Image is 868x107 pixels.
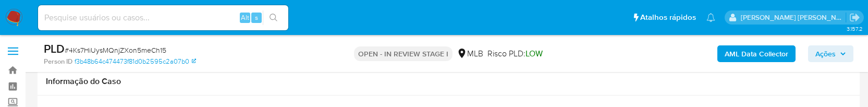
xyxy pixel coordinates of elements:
[75,57,196,66] a: f3b48b64c474473f81d0b2595c2a07b0
[255,13,258,22] span: s
[640,12,696,23] span: Atalhos rápidos
[706,13,715,22] a: Notificações
[44,57,72,66] b: Person ID
[717,45,796,62] button: AML Data Collector
[525,47,543,60] span: LOW
[725,45,788,62] b: AML Data Collector
[849,12,860,23] a: Sair
[38,11,288,25] input: Pesquise usuários ou casos...
[354,46,453,61] p: OPEN - IN REVIEW STAGE I
[808,45,853,62] button: Ações
[44,40,65,57] b: PLD
[241,13,249,22] span: Alt
[65,45,166,55] span: # 4Ks7HiUysMQnjZXon5meCh15
[263,10,284,25] button: search-icon
[457,48,483,60] div: MLB
[46,76,851,87] h1: Informação do Caso
[815,45,836,62] span: Ações
[487,48,543,60] span: Risco PLD:
[741,13,846,22] p: alessandra.barbosa@mercadopago.com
